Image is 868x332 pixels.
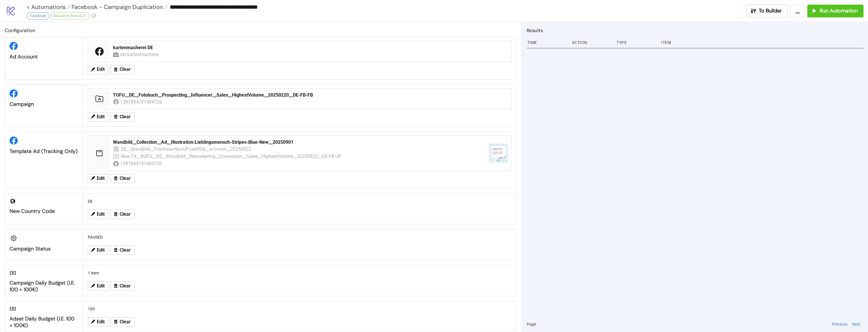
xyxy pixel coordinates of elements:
span: Edit [97,212,105,217]
button: Edit [88,210,108,219]
div: Action [571,37,612,48]
div: DE__Wandbild__Purchase-NonUP-last90d__w/o-min__20250822 [121,145,251,153]
div: Campaign Daily Budget (i.e. 100 = 100€) [10,280,78,293]
div: Template Ad (Tracking only) [10,148,78,155]
div: PAUSED [85,232,514,243]
button: Edit [88,65,108,74]
div: 1 item [85,268,514,278]
span: Edit [97,176,105,181]
span: Clear [120,248,131,253]
div: Item [661,37,863,48]
a: < Automations [27,4,70,10]
h2: Configuration [5,27,516,34]
span: Clear [120,114,131,119]
span: Clear [120,67,131,72]
button: Clear [111,174,134,183]
button: Clear [111,65,134,74]
span: Clear [120,319,131,324]
div: Time [527,37,567,48]
div: Campaign [10,101,78,108]
span: Edit [97,283,105,289]
div: die kartenmacherei [120,51,160,58]
button: Clear [111,210,134,219]
button: Edit [88,112,108,121]
span: Run Automation [819,8,858,14]
div: New-T4__BOFU__DE__Wandbild__Remarketing__Conversion__Sales__HighestVolume__20250822__DE-FB-UP [121,153,342,160]
div: Wandbild__Collection__Ad__Illustration:Lieblingsmensch-Stripes-Blue-New__20250901 [113,139,484,145]
span: Edit [97,248,105,253]
div: Adset Daily Budget (i.e. 100 = 100€) [10,316,78,329]
div: 1387844781484726 [120,160,163,167]
a: Facebook - Campaign Duplication [70,4,167,10]
span: Clear [120,283,131,289]
span: Page [527,321,536,327]
button: Clear [111,317,134,327]
button: Run Automation [807,5,863,17]
div: Facebook [27,12,49,20]
div: TOFU__DE__Fotobuch__Prospecting__Influencer__Sales__HighestVolume__20250220__DE-FB-FB [113,92,508,98]
span: Clear [120,212,131,217]
div: DE [85,196,514,207]
div: kartenmacherei DE [113,45,508,51]
img: https://external-fra5-2.xx.fbcdn.net/emg1/v/t13/4786888799130510185?url=https%3A%2F%2Fwww.faceboo... [489,144,508,162]
button: ... [790,5,805,17]
span: Edit [97,114,105,119]
button: Edit [88,246,108,255]
button: Edit [88,317,108,327]
button: Previous [830,321,849,327]
span: Clear [120,176,131,181]
div: New Country Code [10,208,78,215]
div: Ad Account [10,54,78,60]
button: Edit [88,281,108,291]
span: Edit [97,319,105,324]
span: Edit [97,67,105,72]
div: Type [616,37,657,48]
h2: Results [527,27,863,34]
div: Campaign Status [10,246,78,252]
button: Clear [111,112,134,121]
span: To Builder [759,8,782,14]
div: 1387844781484726 [120,98,163,106]
div: 100 [85,303,514,314]
div: Should be fixed (LC) [50,12,90,20]
button: Clear [111,246,134,255]
button: Edit [88,174,108,183]
button: Clear [111,281,134,291]
span: Facebook - Campaign Duplication [70,3,163,11]
button: Next [850,321,862,327]
button: To Builder [746,5,788,17]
